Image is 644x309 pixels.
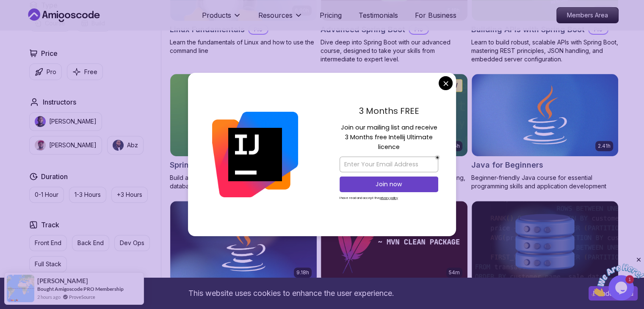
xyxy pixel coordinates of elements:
[589,286,638,301] button: Accept cookies
[598,143,611,149] p: 2.41h
[84,68,97,76] p: Free
[591,256,644,296] iframe: chat widget
[258,10,293,20] p: Resources
[49,141,97,149] p: [PERSON_NAME]
[29,112,102,131] button: instructor img[PERSON_NAME]
[29,136,102,154] button: instructor img[PERSON_NAME]
[29,63,62,80] button: Pro
[7,275,34,302] img: provesource social proof notification image
[471,74,619,190] a: Java for Beginners card2.41hJava for BeginnersBeginner-friendly Java course for essential program...
[35,116,46,127] img: instructor img
[29,235,67,251] button: Front End
[75,190,101,199] p: 1-3 Hours
[202,10,241,27] button: Products
[415,10,456,20] a: For Business
[47,68,56,76] p: Pro
[69,187,106,203] button: 1-3 Hours
[170,74,317,156] img: Spring Boot for Beginners card
[37,286,54,292] span: Bought
[113,140,124,151] img: instructor img
[72,235,109,251] button: Back End
[35,260,61,268] p: Full Stack
[69,293,95,301] a: ProveSource
[556,7,619,23] a: Members Area
[202,10,231,20] p: Products
[472,74,618,156] img: Java for Beginners card
[49,117,97,126] p: [PERSON_NAME]
[35,190,58,199] p: 0-1 Hour
[41,48,58,58] h2: Price
[41,220,59,230] h2: Track
[472,201,618,283] img: Advanced Databases card
[471,38,619,63] p: Learn to build robust, scalable APIs with Spring Boot, mastering REST principles, JSON handling, ...
[320,10,342,20] a: Pricing
[170,174,317,190] p: Build a CRUD API with Spring Boot and PostgreSQL database using Spring Data JPA and Spring AI
[29,256,67,272] button: Full Stack
[107,136,144,154] button: instructor imgAbz
[43,97,76,107] h2: Instructors
[77,239,104,247] p: Back End
[258,10,303,27] button: Resources
[37,293,61,301] span: 2 hours ago
[55,286,124,292] a: Amigoscode PRO Membership
[170,38,317,55] p: Learn the fundamentals of Linux and how to use the command line
[321,201,467,283] img: Maven Essentials card
[127,141,138,149] p: Abz
[41,171,68,182] h2: Duration
[471,159,543,171] h2: Java for Beginners
[557,8,618,23] p: Members Area
[471,174,619,190] p: Beginner-friendly Java course for essential programming skills and application development
[170,159,267,171] h2: Spring Boot for Beginners
[111,187,148,203] button: +3 Hours
[117,190,142,199] p: +3 Hours
[37,277,88,284] span: [PERSON_NAME]
[35,140,46,151] img: instructor img
[120,239,144,247] p: Dev Ops
[449,269,460,276] p: 54m
[35,239,61,247] p: Front End
[170,201,317,283] img: Java for Developers card
[6,284,576,303] div: This website uses cookies to enhance the user experience.
[67,63,103,80] button: Free
[296,269,309,276] p: 9.18h
[170,74,317,190] a: Spring Boot for Beginners card1.67hNEWSpring Boot for BeginnersBuild a CRUD API with Spring Boot ...
[114,235,150,251] button: Dev Ops
[359,10,398,20] a: Testimonials
[321,38,468,63] p: Dive deep into Spring Boot with our advanced course, designed to take your skills from intermedia...
[29,187,64,203] button: 0-1 Hour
